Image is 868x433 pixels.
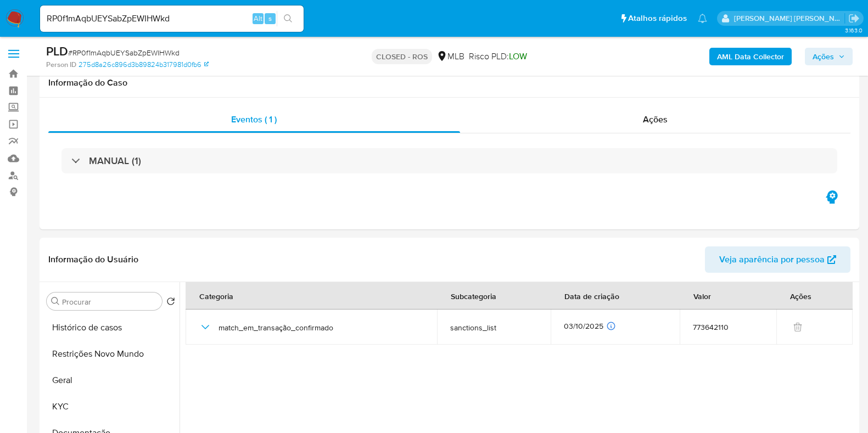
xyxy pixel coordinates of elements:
span: Ações [643,113,668,126]
span: Eventos ( 1 ) [231,113,277,126]
div: MLB [436,50,464,63]
b: PLD [46,42,68,60]
input: Procurar [62,297,158,307]
span: Risco PLD: [469,50,527,63]
button: Veja aparência por pessoa [705,246,850,273]
span: Ações [813,48,834,65]
span: LOW [509,50,527,63]
span: # RP0f1mAqbUEYSabZpEWIHWkd [68,47,180,58]
a: 275d8a26c896d3b89824b317981d0fb6 [79,60,209,70]
button: KYC [42,393,180,420]
button: Geral [42,367,180,393]
b: AML Data Collector [717,48,784,65]
button: Histórico de casos [42,314,180,341]
a: Sair [848,13,860,24]
span: Atalhos rápidos [628,13,687,24]
button: Ações [805,48,853,65]
button: AML Data Collector [709,48,792,65]
a: Notificações [698,14,707,23]
h3: MANUAL (1) [89,155,141,167]
div: MANUAL (1) [61,148,837,173]
p: danilo.toledo@mercadolivre.com [734,13,845,24]
p: CLOSED - ROS [372,49,432,64]
b: Person ID [46,60,76,70]
h1: Informação do Caso [48,77,850,88]
button: Retornar ao pedido padrão [166,297,175,309]
h1: Informação do Usuário [48,254,138,265]
button: Procurar [51,297,60,306]
span: Alt [254,13,262,24]
span: Veja aparência por pessoa [719,246,825,273]
span: s [268,13,272,24]
input: Pesquise usuários ou casos... [40,12,304,26]
button: Restrições Novo Mundo [42,341,180,367]
button: search-icon [277,11,299,26]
